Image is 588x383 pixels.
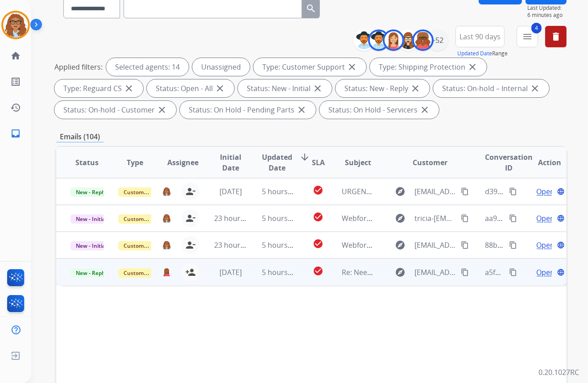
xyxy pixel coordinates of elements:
div: Status: On-hold – Internal [433,79,549,97]
button: Updated Date [457,50,492,57]
mat-icon: close [467,62,478,72]
img: avatar [3,12,28,37]
span: 4 [531,23,542,33]
span: Range [457,50,508,57]
mat-icon: language [557,214,565,222]
mat-icon: person_remove [185,186,196,197]
p: 0.20.1027RC [538,367,579,378]
mat-icon: content_copy [509,268,517,276]
span: [DATE] [219,187,242,196]
span: 5 hours ago [262,240,302,250]
mat-icon: check_circle [313,266,323,276]
div: Status: New - Initial [238,79,332,97]
mat-icon: close [124,83,134,94]
span: Assignee [167,157,199,168]
span: tricia-[EMAIL_ADDRESS][DOMAIN_NAME] [414,213,456,224]
mat-icon: language [557,268,565,276]
span: Open [537,186,555,197]
div: Type: Shipping Protection [370,58,487,76]
mat-icon: content_copy [461,214,469,222]
div: Unassigned [192,58,250,76]
span: [EMAIL_ADDRESS][DOMAIN_NAME] [414,186,456,197]
span: Status [75,157,99,168]
th: Action [519,147,567,178]
span: Webform from tricia-[EMAIL_ADDRESS][DOMAIN_NAME] on [DATE] [342,213,563,223]
span: Open [537,240,555,250]
img: agent-avatar [162,241,170,249]
mat-icon: person_add [185,267,196,278]
p: Emails (104) [56,131,104,142]
mat-icon: inbox [10,128,21,139]
span: [DATE] [219,267,242,277]
span: New - Reply [70,268,111,278]
span: [EMAIL_ADDRESS][DOMAIN_NAME] [414,267,456,278]
mat-icon: close [157,104,167,115]
span: Customer [413,157,447,168]
mat-icon: close [215,83,225,94]
div: +52 [427,29,448,51]
mat-icon: close [410,83,421,94]
mat-icon: search [306,3,316,14]
div: Status: New - Reply [335,79,430,97]
mat-icon: menu [522,31,533,42]
span: 23 hours ago [214,240,258,250]
span: Customer Support [118,187,176,197]
img: agent-avatar [162,187,170,196]
div: Status: Open - All [147,79,234,97]
span: Type [127,157,143,168]
mat-icon: close [312,83,323,94]
mat-icon: home [10,50,21,61]
span: Initial Date [214,152,247,173]
span: SLA [312,157,325,168]
mat-icon: close [419,104,430,115]
span: 5 hours ago [262,267,302,277]
mat-icon: language [557,241,565,249]
mat-icon: history [10,102,21,113]
mat-icon: person_remove [185,240,196,250]
mat-icon: close [530,83,540,94]
mat-icon: content_copy [461,268,469,276]
button: 4 [517,26,538,47]
mat-icon: close [347,62,357,72]
span: Conversation ID [485,152,533,173]
mat-icon: content_copy [461,241,469,249]
mat-icon: explore [395,186,406,197]
mat-icon: list_alt [10,76,21,87]
mat-icon: explore [395,240,406,250]
mat-icon: explore [395,267,406,278]
p: Applied filters: [54,62,103,72]
span: New - Initial [70,241,112,250]
span: Open [537,267,555,278]
button: Last 90 days [455,26,505,47]
mat-icon: content_copy [509,241,517,249]
mat-icon: content_copy [509,187,517,196]
span: Open [537,213,555,224]
div: Status: On-hold - Customer [54,101,176,119]
mat-icon: delete [551,31,561,42]
mat-icon: language [557,187,565,196]
div: Type: Customer Support [253,58,366,76]
div: Selected agents: 14 [106,58,189,76]
span: Updated Date [262,152,292,173]
span: [EMAIL_ADDRESS][DOMAIN_NAME] [414,240,456,250]
span: New - Initial [70,214,112,224]
span: Last Updated: [527,4,567,12]
span: Customer Support [118,241,176,250]
span: 5 hours ago [262,187,302,196]
span: Customer Support [118,214,176,224]
span: Subject [345,157,371,168]
img: agent-avatar [162,214,170,222]
div: Type: Reguard CS [54,79,143,97]
span: Customer Support [118,268,176,278]
div: Status: On Hold - Servicers [319,101,439,119]
mat-icon: close [296,104,307,115]
mat-icon: explore [395,213,406,224]
span: 23 hours ago [214,213,258,223]
span: Webform from [EMAIL_ADDRESS][DOMAIN_NAME] on [DATE] [342,240,544,250]
mat-icon: arrow_downward [299,152,310,162]
div: Status: On Hold - Pending Parts [180,101,316,119]
img: agent-avatar [162,268,170,276]
span: Re: Need additional information [342,267,449,277]
mat-icon: person_remove [185,213,196,224]
span: New - Reply [70,187,111,197]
